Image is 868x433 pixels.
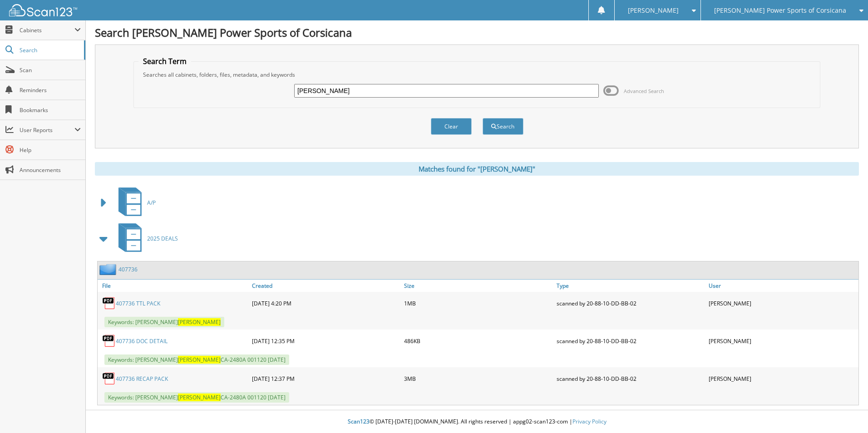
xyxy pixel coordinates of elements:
span: 2025 DEALS [147,235,178,242]
div: 3MB [402,369,554,388]
button: Clear [431,118,472,135]
img: PDF.png [102,334,116,348]
img: folder2.png [99,264,118,275]
a: User [706,280,858,292]
div: [PERSON_NAME] [706,369,858,388]
div: scanned by 20-88-10-DD-BB-02 [554,332,706,350]
span: Cabinets [20,26,74,34]
h1: Search [PERSON_NAME] Power Sports of Corsicana [95,25,859,40]
a: Created [250,280,402,292]
span: Scan [20,66,81,74]
span: Keywords: [PERSON_NAME] [104,317,224,327]
a: Type [554,280,706,292]
span: Search [20,46,79,54]
a: 407736 RECAP PACK [116,375,168,383]
a: A/P [113,185,156,221]
span: [PERSON_NAME] [178,318,221,326]
span: Keywords: [PERSON_NAME] CA-2480A 001120 [DATE] [104,354,289,365]
span: Announcements [20,166,81,174]
div: Matches found for "[PERSON_NAME]" [95,162,859,176]
div: Searches all cabinets, folders, files, metadata, and keywords [138,71,815,79]
img: PDF.png [102,296,116,310]
span: User Reports [20,126,74,134]
span: Keywords: [PERSON_NAME] CA-2480A 001120 [DATE] [104,392,289,403]
a: 407736 DOC DETAIL [116,337,168,345]
div: [DATE] 12:37 PM [250,369,402,388]
span: Scan123 [348,418,370,425]
div: [DATE] 4:20 PM [250,294,402,312]
div: 486KB [402,332,554,350]
img: scan123-logo-white.svg [9,4,77,16]
a: 407736 TTL PACK [116,300,160,307]
img: PDF.png [102,372,116,385]
a: Privacy Policy [572,418,607,425]
legend: Search Term [138,56,191,66]
span: Advanced Search [624,88,664,94]
div: © [DATE]-[DATE] [DOMAIN_NAME]. All rights reserved | appg02-scan123-com | [86,411,868,433]
div: [PERSON_NAME] [706,332,858,350]
button: Search [483,118,523,135]
div: [DATE] 12:35 PM [250,332,402,350]
a: Size [402,280,554,292]
span: [PERSON_NAME] [178,394,221,401]
div: scanned by 20-88-10-DD-BB-02 [554,294,706,312]
span: A/P [147,199,156,207]
a: 2025 DEALS [113,221,178,256]
div: 1MB [402,294,554,312]
span: [PERSON_NAME] [178,356,221,364]
div: [PERSON_NAME] [706,294,858,312]
span: Help [20,146,81,154]
a: 407736 [118,266,138,273]
span: Bookmarks [20,106,81,114]
span: [PERSON_NAME] Power Sports of Corsicana [714,8,846,13]
span: [PERSON_NAME] [628,8,679,13]
span: Reminders [20,86,81,94]
div: scanned by 20-88-10-DD-BB-02 [554,369,706,388]
a: File [98,280,250,292]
